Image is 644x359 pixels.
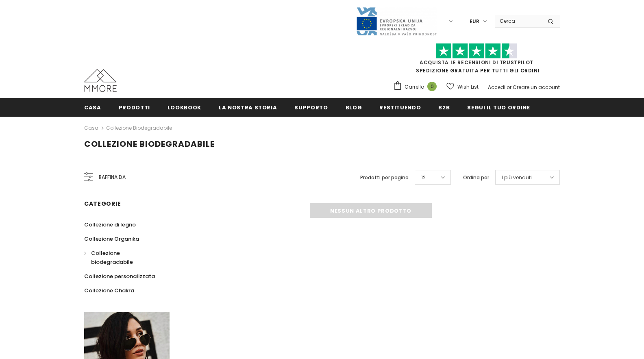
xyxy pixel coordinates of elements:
a: Collezione biodegradabile [84,246,161,269]
input: Search Site [495,15,542,27]
span: Segui il tuo ordine [467,104,530,111]
a: Wish List [446,80,479,94]
a: Segui il tuo ordine [467,98,530,116]
span: Lookbook [168,104,201,111]
span: Collezione personalizzata [84,272,155,280]
img: Casi MMORE [84,69,117,92]
span: 12 [421,174,426,182]
span: B2B [438,104,450,111]
span: I più venduti [502,174,532,182]
a: Lookbook [168,98,201,116]
span: Collezione biodegradabile [84,138,215,150]
span: Collezione Chakra [84,287,134,294]
a: Collezione Organika [84,232,139,246]
a: Carrello 0 [393,81,441,93]
a: La nostra storia [219,98,277,116]
span: La nostra storia [219,104,277,111]
a: Blog [346,98,362,116]
a: Collezione Chakra [84,283,134,298]
label: Ordina per [463,174,489,182]
span: Raffina da [99,173,126,182]
a: Acquista le recensioni di TrustPilot [420,59,533,66]
a: Restituendo [379,98,421,116]
span: supporto [294,104,328,111]
span: Collezione di legno [84,221,136,228]
label: Prodotti per pagina [360,174,409,182]
span: 0 [427,82,437,91]
a: supporto [294,98,328,116]
span: Restituendo [379,104,421,111]
img: Fidati di Pilot Stars [436,43,517,59]
a: Creare un account [513,84,560,91]
a: Prodotti [119,98,150,116]
a: Collezione di legno [84,218,136,232]
a: Accedi [488,84,505,91]
a: Casa [84,123,98,133]
a: B2B [438,98,450,116]
span: or [507,84,511,91]
span: Collezione Organika [84,235,139,243]
a: Collezione biodegradabile [106,124,172,131]
span: Collezione biodegradabile [91,249,133,266]
a: Casa [84,98,101,116]
a: Javni Razpis [356,17,437,24]
span: Wish List [457,83,479,91]
span: Categorie [84,200,121,208]
span: SPEDIZIONE GRATUITA PER TUTTI GLI ORDINI [393,47,560,74]
span: Blog [346,104,362,111]
img: Javni Razpis [356,7,437,36]
a: Collezione personalizzata [84,269,155,283]
span: EUR [470,17,479,26]
span: Casa [84,104,101,111]
span: Prodotti [119,104,150,111]
span: Carrello [405,83,424,91]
